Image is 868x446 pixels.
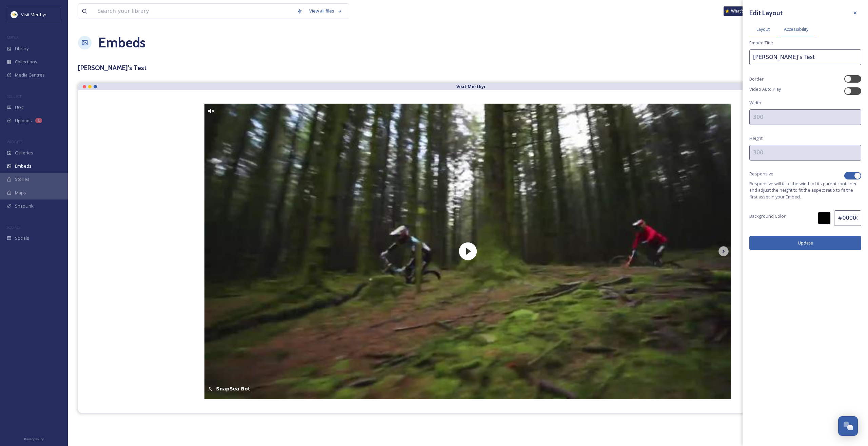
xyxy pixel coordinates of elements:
input: My Embed [749,49,861,65]
h3: [PERSON_NAME]'s Test [78,63,146,73]
span: Visit Merthyr [21,12,46,18]
span: Embed Title [749,40,773,46]
span: Responsive will take the width of its parent container and adjust the height to fit the aspect ra... [749,180,861,200]
span: SOCIALS [7,225,20,230]
span: Galleries [15,150,33,156]
span: Responsive [749,171,773,177]
span: Height [749,135,763,142]
span: Media Centres [15,72,45,78]
span: Video Auto Play [749,86,781,92]
span: Width [749,100,761,106]
span: Maps [15,190,26,196]
span: Border [749,76,764,82]
div: 1 [35,118,42,123]
div: SnapSea Bot [204,382,731,396]
span: MEDIA [7,35,19,40]
span: UGC [15,104,24,111]
img: download.jpeg [11,11,18,18]
input: 300 [749,145,861,161]
span: Library [15,45,28,52]
a: What's New [724,6,757,16]
span: Embeds [15,163,32,169]
img: thumbnail [204,104,731,399]
h3: Edit Layout [749,8,783,18]
span: Privacy Policy [24,437,44,441]
strong: Visit Merthyr [456,83,486,89]
span: Collections [15,59,37,65]
a: Privacy Policy [24,434,44,443]
span: Stories [15,176,29,183]
input: 300 [749,109,861,125]
span: WIDGETS [7,139,22,144]
input: Search your library [94,4,294,19]
span: Background Color [749,213,786,219]
span: Layout [756,26,770,33]
a: Embeds [98,33,145,53]
button: Update [749,236,861,250]
span: SnapLink [15,203,34,209]
span: Uploads [15,118,32,124]
button: Open Chat [838,416,858,436]
span: Socials [15,235,29,241]
a: View all files [306,4,346,18]
span: COLLECT [7,94,21,99]
span: Accessibility [784,26,808,33]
